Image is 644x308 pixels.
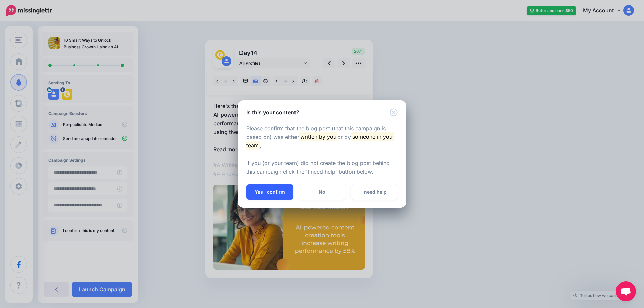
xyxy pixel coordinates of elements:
mark: someone in your team [246,132,394,150]
a: I need help [351,184,398,200]
mark: written by you [299,132,337,141]
button: Yes I confirm [246,184,293,200]
button: Close [390,108,398,117]
a: No [298,184,345,200]
p: Please confirm that the blog post (that this campaign is based on) was either or by . If you (or ... [246,124,398,177]
h5: Is this your content? [246,108,299,116]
